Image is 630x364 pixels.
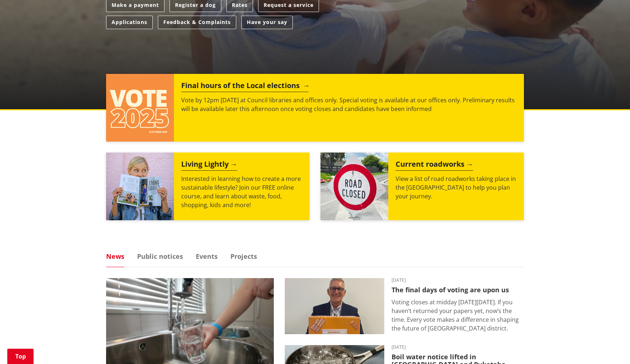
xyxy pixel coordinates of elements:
h2: Current roadworks [396,160,473,171]
a: Top [7,349,34,364]
h2: Final hours of the Local elections [181,81,308,92]
a: Current roadworks View a list of road roadworks taking place in the [GEOGRAPHIC_DATA] to help you... [320,153,524,220]
time: [DATE] [392,345,524,349]
a: Final hours of the Local elections Vote by 12pm [DATE] at Council libraries and offices only. Spe... [106,74,524,142]
p: Voting closes at midday [DATE][DATE]. If you haven’t returned your papers yet, now’s the time. Ev... [392,298,524,333]
img: Mainstream Green Workshop Series [106,153,174,220]
a: Have your say [241,16,293,29]
a: Applications [106,16,153,29]
img: Vote 2025 [106,74,174,142]
a: [DATE] The final days of voting are upon us Voting closes at midday [DATE][DATE]. If you haven’t ... [285,278,524,334]
a: News [106,253,124,260]
a: Events [196,253,218,260]
p: Vote by 12pm [DATE] at Council libraries and offices only. Special voting is available at our off... [181,96,517,113]
a: Public notices [137,253,183,260]
a: Living Lightly Interested in learning how to create a more sustainable lifestyle? Join our FREE o... [106,153,310,220]
time: [DATE] [392,278,524,282]
p: Interested in learning how to create a more sustainable lifestyle? Join our FREE online course, a... [181,174,302,209]
a: Feedback & Complaints [158,16,236,29]
h3: The final days of voting are upon us [392,286,524,294]
p: View a list of road roadworks taking place in the [GEOGRAPHIC_DATA] to help you plan your journey. [396,174,517,201]
img: Craig Hobbs editorial elections [285,278,384,334]
a: Projects [230,253,257,260]
img: Road closed sign [320,153,388,220]
h2: Living Lightly [181,160,237,171]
